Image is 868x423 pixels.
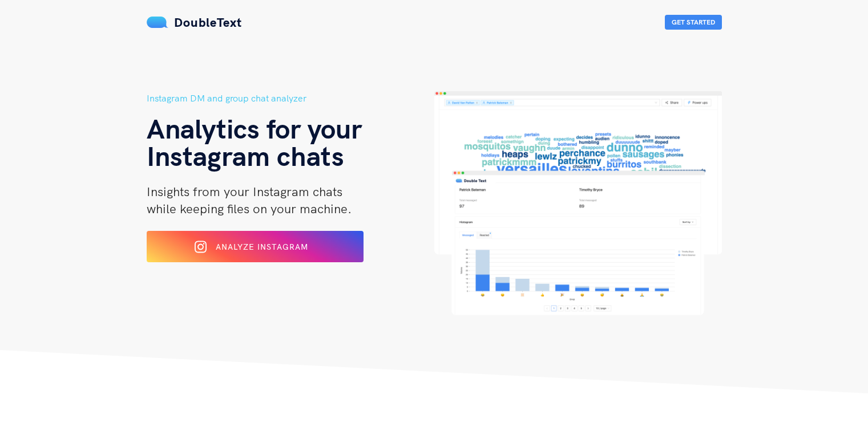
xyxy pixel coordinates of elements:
img: mS3x8y1f88AAAAABJRU5ErkJggg== [147,17,168,28]
span: DoubleText [174,14,242,30]
button: Get Started [665,15,722,30]
img: hero [434,91,722,315]
span: Analyze Instagram [216,242,308,252]
span: Instagram chats [147,139,344,173]
span: Insights from your Instagram chats [147,184,342,200]
a: DoubleText [147,14,242,30]
span: Analytics for your [147,111,362,145]
button: Analyze Instagram [147,231,364,262]
a: Analyze Instagram [147,246,364,256]
span: while keeping files on your machine. [147,201,352,217]
h5: Instagram DM and group chat analyzer [147,91,434,105]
